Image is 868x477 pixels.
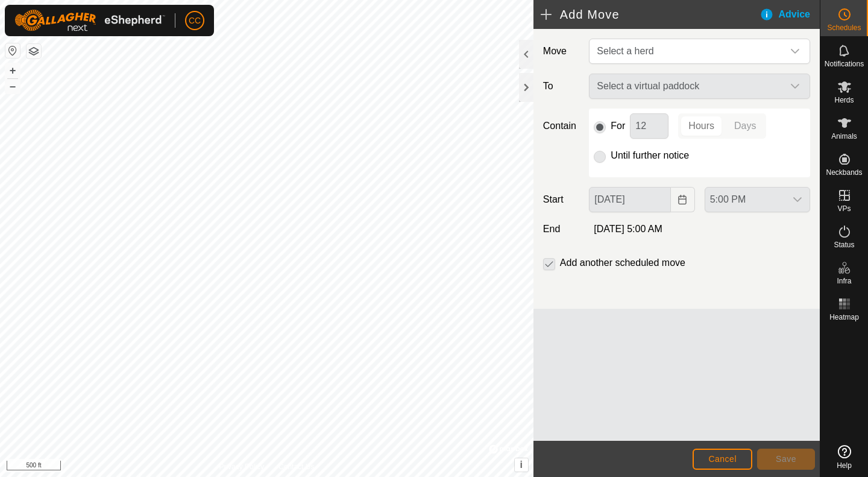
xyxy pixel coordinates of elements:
[834,96,854,104] span: Herds
[834,241,854,248] span: Status
[538,222,585,236] label: End
[541,7,759,22] h2: Add Move
[597,46,653,56] span: Select a herd
[594,224,662,234] span: [DATE] 5:00 AM
[825,60,864,68] span: Notifications
[189,14,201,27] span: CC
[5,43,20,58] button: Reset Map
[27,44,41,58] button: Map Layers
[831,133,857,140] span: Animals
[837,462,852,469] span: Help
[783,39,807,63] div: dropdown trigger
[611,151,689,160] label: Until further notice
[560,258,685,268] label: Add another scheduled move
[837,277,851,285] span: Infra
[820,440,868,474] a: Help
[827,24,861,31] span: Schedules
[837,205,851,212] span: VPs
[538,119,585,133] label: Contain
[5,63,20,78] button: +
[708,454,737,464] span: Cancel
[776,454,796,464] span: Save
[592,39,783,63] span: Select a herd
[671,187,695,212] button: Choose Date
[757,449,815,470] button: Save
[759,7,820,22] div: Advice
[515,458,528,472] button: i
[5,79,20,93] button: –
[14,10,165,31] img: Gallagher Logo
[693,449,752,470] button: Cancel
[278,461,314,472] a: Contact Us
[829,314,859,321] span: Heatmap
[219,461,264,472] a: Privacy Policy
[520,460,523,470] span: i
[538,74,585,99] label: To
[538,39,585,64] label: Move
[538,192,585,207] label: Start
[826,169,862,176] span: Neckbands
[611,121,625,131] label: For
